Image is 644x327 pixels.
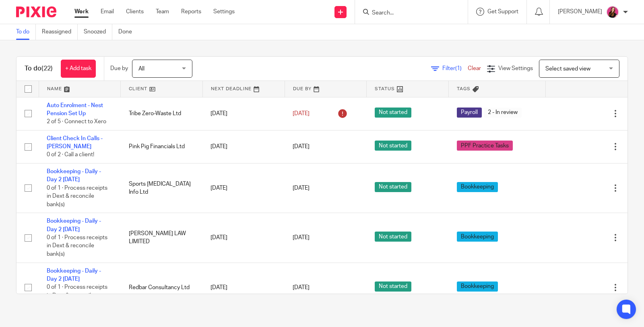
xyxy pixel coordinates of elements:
[487,9,518,14] span: Get Support
[455,66,462,71] span: (1)
[126,8,144,16] a: Clients
[41,65,53,72] span: (22)
[16,24,36,40] a: To do
[457,182,498,192] span: Bookkeeping
[121,163,203,213] td: Sports [MEDICAL_DATA] Info Ltd
[118,24,138,40] a: Done
[121,97,203,130] td: Tribe Zero-Waste Ltd
[121,263,203,312] td: Redbar Consultancy Ltd
[42,24,78,40] a: Reassigned
[110,64,128,72] p: Due by
[558,8,602,16] p: [PERSON_NAME]
[47,235,107,257] span: 0 of 1 · Process receipts in Dext & reconcile bank(s)
[375,281,411,292] span: Not started
[47,103,103,116] a: Auto Enrolment - Nest Pension Set Up
[293,285,310,290] span: [DATE]
[293,144,310,149] span: [DATE]
[457,232,498,242] span: Bookkeeping
[457,108,482,118] span: Payroll
[84,24,112,40] a: Snoozed
[484,108,522,118] span: 2 - In review
[293,235,310,240] span: [DATE]
[121,213,203,263] td: [PERSON_NAME] LAW LIMITED
[293,185,310,191] span: [DATE]
[213,8,235,16] a: Settings
[47,136,103,149] a: Client Check In Calls - [PERSON_NAME]
[371,10,444,17] input: Search
[202,130,285,163] td: [DATE]
[101,8,114,16] a: Email
[181,8,201,16] a: Reports
[47,119,106,124] span: 2 of 5 · Connect to Xero
[498,66,533,71] span: View Settings
[16,6,56,17] img: Pixie
[47,218,101,232] a: Bookkeeping - Daily - Day 2 [DATE]
[375,182,411,192] span: Not started
[545,66,590,72] span: Select saved view
[457,87,471,91] span: Tags
[442,66,468,71] span: Filter
[25,64,53,73] h1: To do
[47,268,101,282] a: Bookkeeping - Daily - Day 2 [DATE]
[47,185,107,207] span: 0 of 1 · Process receipts in Dext & reconcile bank(s)
[47,152,94,158] span: 0 of 2 · Call a client!
[375,232,411,242] span: Not started
[202,163,285,213] td: [DATE]
[202,213,285,263] td: [DATE]
[47,169,101,182] a: Bookkeeping - Daily - Day 2 [DATE]
[47,285,107,307] span: 0 of 1 · Process receipts in Dext & reconcile bank(s)
[375,108,411,118] span: Not started
[156,8,169,16] a: Team
[74,8,89,16] a: Work
[468,66,481,71] a: Clear
[606,6,619,19] img: 21.png
[293,111,310,116] span: [DATE]
[138,66,144,72] span: All
[121,130,203,163] td: Pink Pig Financials Ltd
[457,281,498,292] span: Bookkeeping
[202,263,285,312] td: [DATE]
[457,141,513,151] span: PPF Practice Tasks
[375,141,411,151] span: Not started
[202,97,285,130] td: [DATE]
[61,60,96,78] a: + Add task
